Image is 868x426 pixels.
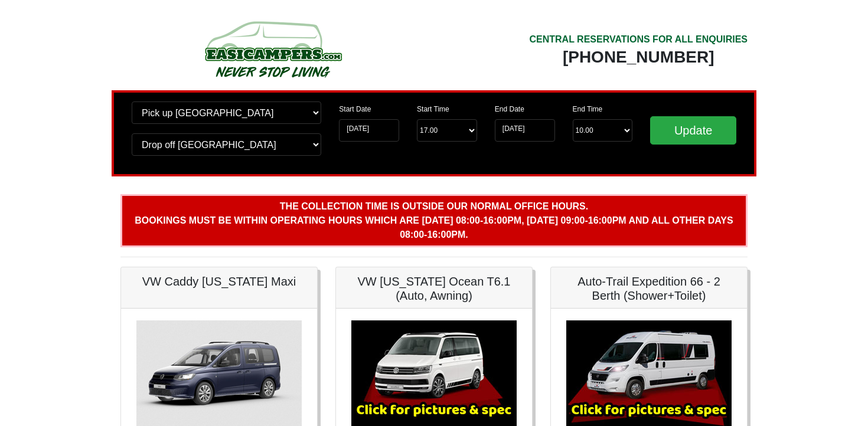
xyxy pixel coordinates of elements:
[573,104,603,114] label: End Time
[339,119,399,142] input: Start Date
[161,17,385,81] img: campers-checkout-logo.png
[529,47,748,68] div: [PHONE_NUMBER]
[495,119,555,142] input: Return Date
[135,201,733,240] b: The collection time is outside our normal office hours. Bookings must be within operating hours w...
[417,104,449,114] label: Start Time
[495,104,524,114] label: End Date
[650,116,736,145] input: Update
[339,104,371,114] label: Start Date
[563,274,735,303] h5: Auto-Trail Expedition 66 - 2 Berth (Shower+Toilet)
[529,32,748,47] div: CENTRAL RESERVATIONS FOR ALL ENQUIRIES
[133,274,305,289] h5: VW Caddy [US_STATE] Maxi
[348,274,520,303] h5: VW [US_STATE] Ocean T6.1 (Auto, Awning)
